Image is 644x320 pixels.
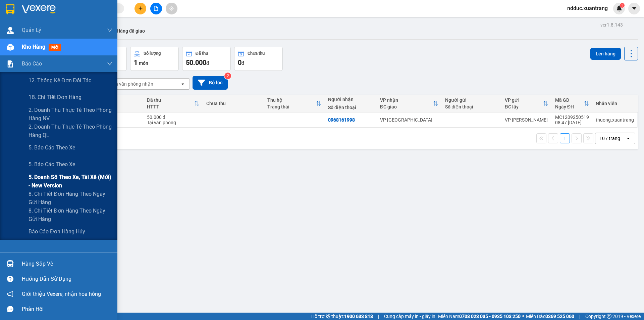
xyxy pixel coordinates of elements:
button: Số lượng1món [130,47,179,71]
button: caret-down [628,3,640,14]
button: Lên hàng [590,48,621,60]
span: message [7,306,13,312]
th: Toggle SortBy [144,95,203,112]
div: Chọn văn phòng nhận [107,81,153,87]
div: Tại văn phòng [147,120,200,125]
span: down [107,61,112,66]
span: down [107,28,112,33]
th: Toggle SortBy [501,95,552,112]
div: Ngày ĐH [555,104,584,109]
svg: open [626,136,631,141]
span: question-circle [7,276,13,282]
button: aim [166,3,177,14]
span: 50.000 [186,58,206,66]
span: Miền Bắc [526,313,574,320]
th: Toggle SortBy [264,95,325,112]
span: 5. Báo cáo theo xe [29,143,75,152]
div: thuong.xuantrang [596,117,634,123]
div: Thu hộ [267,97,316,103]
span: Miền Nam [438,313,521,320]
button: Bộ lọc [193,76,228,90]
div: VP [GEOGRAPHIC_DATA] [380,117,439,123]
div: Số lượng [144,51,161,56]
span: Quản Lý [22,26,41,34]
span: 8. Chi tiết đơn hàng theo ngày gửi hàng [29,190,112,207]
span: Cung cấp máy in - giấy in: [384,313,436,320]
span: file-add [154,6,158,11]
div: ĐC giao [380,104,433,109]
div: VP [PERSON_NAME] [505,117,548,123]
div: Người nhận [328,97,373,102]
div: Trạng thái [267,104,316,109]
div: Đã thu [196,51,208,56]
strong: 0369 525 060 [545,314,574,319]
span: Giới thiệu Vexere, nhận hoa hồng [22,290,101,298]
span: copyright [607,314,611,319]
span: | [378,313,379,320]
span: món [139,60,148,66]
span: 12. Thống kê đơn đối tác [29,76,91,85]
button: plus [135,3,146,14]
strong: 0708 023 035 - 0935 103 250 [459,314,521,319]
span: đ [206,60,209,66]
div: Số điện thoại [328,105,373,110]
sup: 1 [620,3,625,8]
div: HTTT [147,104,195,109]
div: VP nhận [380,97,433,103]
div: 08:47 [DATE] [555,120,589,125]
span: ⚪️ [522,315,524,318]
button: Hàng đã giao [111,23,150,39]
div: 0968161998 [328,117,355,123]
span: Kho hàng [22,44,45,50]
span: 8. Chi tiết đơn hàng theo ngày gửi hàng [29,207,112,223]
div: Chưa thu [248,51,265,56]
span: 2. Doanh thu thực tế theo phòng hàng QL [29,123,112,139]
div: ver 1.8.143 [600,21,623,29]
span: Báo cáo đơn hàng hủy [29,227,85,236]
th: Toggle SortBy [377,95,442,112]
sup: 2 [224,73,231,79]
div: Hướng dẫn sử dụng [22,274,112,284]
button: 1 [560,133,570,143]
img: solution-icon [7,60,14,67]
div: Mã GD [555,97,584,103]
span: Báo cáo [22,59,42,68]
button: Chưa thu0đ [234,47,283,71]
img: logo-vxr [6,4,14,14]
div: Đã thu [147,97,195,103]
div: ĐC lấy [505,104,543,109]
div: 50.000 đ [147,115,200,120]
div: Nhân viên [596,101,634,106]
span: 2. Doanh thu thực tế theo phòng hàng NV [29,106,112,123]
div: Chưa thu [206,101,260,106]
strong: 1900 633 818 [344,314,373,319]
span: 1 [621,3,623,8]
th: Toggle SortBy [552,95,592,112]
div: VP gửi [505,97,543,103]
button: Đã thu50.000đ [182,47,231,71]
button: file-add [150,3,162,14]
span: mới [49,44,61,51]
span: đ [241,60,244,66]
div: Số điện thoại [445,104,498,109]
div: MC1209250519 [555,115,589,120]
div: 10 / trang [599,135,620,142]
img: warehouse-icon [7,44,14,51]
img: warehouse-icon [7,260,14,267]
span: aim [169,6,174,11]
span: caret-down [631,5,637,11]
svg: open [180,81,185,87]
span: ndduc.xuantrang [562,4,613,12]
img: icon-new-feature [616,5,622,11]
span: 1 [134,58,138,66]
img: warehouse-icon [7,27,14,34]
span: | [579,313,580,320]
span: Hỗ trợ kỹ thuật: [311,313,373,320]
div: Hàng sắp về [22,259,112,269]
div: Người gửi [445,97,498,103]
span: 5. Báo cáo theo xe [29,160,75,169]
span: notification [7,291,13,297]
span: 5. Doanh số theo xe, tài xế (mới) - New version [29,173,112,190]
div: Phản hồi [22,304,112,314]
span: 0 [238,58,241,66]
